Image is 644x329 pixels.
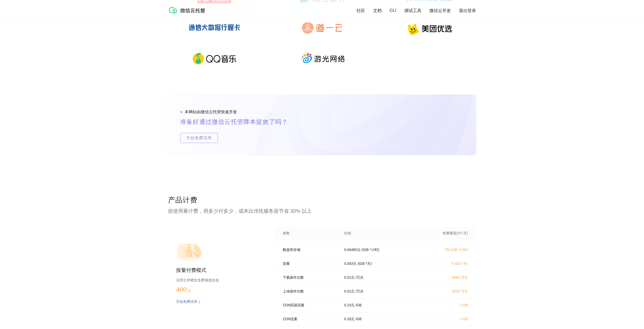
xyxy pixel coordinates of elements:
p: 720 (GB *小时) [424,248,468,252]
p: / GB [355,317,361,321]
p: 按量付费模式 [176,267,259,274]
p: 容量 [283,262,337,266]
p: / 万次 [355,289,364,294]
p: 0.01 元 [344,275,354,280]
p: 0.15 元 [344,303,354,308]
span: 元 [187,289,191,293]
p: 400 [176,285,201,294]
a: 微信云托管 [168,12,208,16]
p: 产品计费 [168,195,476,205]
p: 开始免费试用 [176,300,197,305]
p: 3000 万次 [424,289,468,294]
a: CLI [390,8,396,13]
p: / GB [355,303,361,308]
p: 0.00485 元 [344,248,360,252]
p: 价格 [344,231,351,236]
span: 开始免费试用 [180,133,218,143]
a: 微信云开发 [429,8,451,14]
p: 上传操作次数 [283,289,337,294]
p: 免费额度(3个月) [424,231,468,236]
p: 数据库存储 [283,248,337,252]
p: 6000 万次 [424,275,468,280]
a: 文档 [373,8,382,14]
p: 0.01 元 [344,289,354,294]
p: 5 (GB *天) [424,262,468,266]
p: 准备好通过微信云托管降本提效了吗？ [180,117,300,127]
p: / (GB *小时) [361,248,379,252]
p: CDN回源流量 [283,303,337,308]
p: 0.18 元 [344,317,354,321]
p: 下载操作次数 [283,275,337,280]
p: / 万次 [355,275,364,280]
p: / (GB *天) [357,262,372,266]
p: 试用立即赠送免费额度价值 [176,277,259,283]
p: 参数 [283,231,337,236]
p: 本网站由微信云托管快速开发 [185,109,237,115]
p: 3 GB [424,317,468,321]
p: 按使用量计费，用多少付多少，成本比传统服务器节省 30% 以上 [168,207,476,214]
a: 社区 [356,8,365,14]
p: 0.043 元 [344,262,356,266]
a: 调试工具 [404,8,421,14]
img: 微信云托管 [168,5,208,15]
p: CDN流量 [283,317,337,321]
p: 3 GB [424,303,468,307]
a: 退出登录 [459,8,476,14]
